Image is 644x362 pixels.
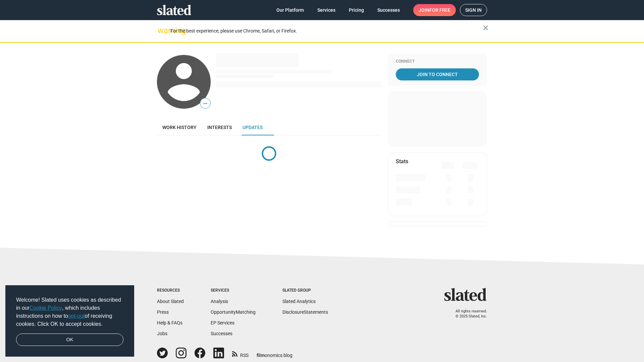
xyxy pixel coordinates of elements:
a: About Slated [157,299,184,304]
a: Sign in [460,4,487,16]
a: filmonomics blog [257,347,292,359]
div: For the best experience, please use Chrome, Safari, or Firefox. [170,26,483,36]
a: Analysis [211,299,228,304]
a: Joinfor free [413,4,456,16]
a: Interests [202,119,237,135]
span: Join [419,4,450,16]
span: film [257,353,265,358]
a: Successes [211,331,232,336]
span: Our Platform [276,4,304,16]
div: cookieconsent [5,285,134,357]
a: Work history [157,119,202,135]
span: Successes [377,4,400,16]
a: Help & FAQs [157,320,182,325]
a: Press [157,309,169,315]
span: for free [429,4,450,16]
a: Slated Analytics [282,299,316,304]
a: Pricing [343,4,369,16]
div: Resources [157,288,184,293]
span: — [200,99,210,108]
a: Successes [372,4,405,16]
span: Updates [243,125,263,130]
div: Services [211,288,256,293]
a: RSS [232,348,249,359]
a: Services [312,4,341,16]
span: Interests [207,125,232,130]
a: OpportunityMatching [211,309,256,315]
mat-icon: warning [158,26,166,35]
div: Connect [396,59,479,64]
span: Work history [162,125,197,130]
span: Sign in [465,4,482,16]
mat-icon: close [482,24,490,32]
span: Services [317,4,335,16]
span: Pricing [349,4,364,16]
a: Cookie Policy [30,305,62,311]
a: Our Platform [271,4,309,16]
p: All rights reserved. © 2025 Slated, Inc. [448,309,487,319]
mat-card-title: Stats [396,158,408,165]
span: Join To Connect [397,68,478,80]
a: Jobs [157,331,167,336]
a: Join To Connect [396,68,479,80]
a: dismiss cookie message [16,334,123,346]
span: Welcome! Slated uses cookies as described in our , which includes instructions on how to of recei... [16,296,123,328]
a: opt-out [68,313,85,319]
a: Updates [237,119,268,135]
a: EP Services [211,320,234,325]
a: DisclosureStatements [282,309,328,315]
div: Slated Group [282,288,328,293]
